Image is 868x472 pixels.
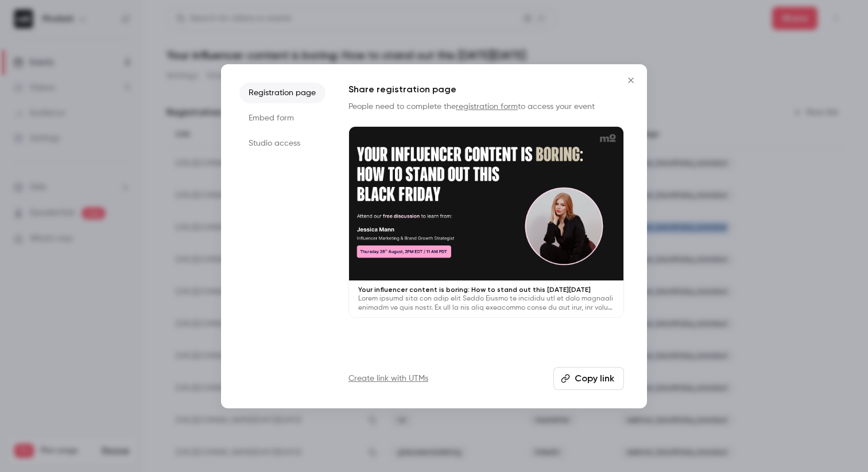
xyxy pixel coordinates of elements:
li: Registration page [239,83,325,103]
a: Your influencer content is boring: How to stand out this [DATE][DATE]Lorem ipsumd sita con adip e... [348,126,624,318]
a: Create link with UTMs [348,373,428,384]
p: Your influencer content is boring: How to stand out this [DATE][DATE] [358,285,614,294]
li: Studio access [239,133,325,154]
button: Copy link [553,367,624,390]
h1: Share registration page [348,83,624,96]
p: People need to complete the to access your event [348,101,624,112]
button: Close [619,69,642,92]
a: registration form [456,103,518,111]
p: Lorem ipsumd sita con adip elit Seddo Eiusmo te incididu utl et dolo magnaali enimadm ve quis nos... [358,294,614,313]
li: Embed form [239,108,325,128]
